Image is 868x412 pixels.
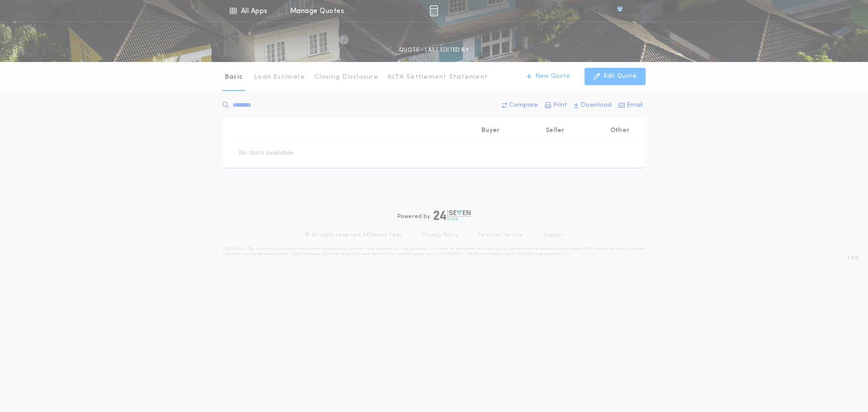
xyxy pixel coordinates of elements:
[434,210,471,221] img: logo
[399,46,469,55] p: QUOTE - LAST EDITED BY
[542,97,570,114] button: Print
[627,101,643,110] p: Email
[535,72,570,81] p: New Quote
[387,73,488,82] p: ALTA Settlement Statement
[580,101,612,110] p: Download
[847,254,859,262] span: 3.8.0
[231,142,301,165] td: No data available
[509,101,538,110] p: Compare
[543,232,563,239] a: Support
[481,126,500,135] p: Buyer
[254,73,305,82] p: Loan Estimate
[585,68,646,85] button: Edit Quote
[422,232,458,239] a: Privacy Policy
[429,5,438,16] img: img
[225,73,243,82] p: Basic
[517,68,579,85] button: New Quote
[397,210,471,221] div: Powered by
[314,73,378,82] p: Closing Disclosure
[499,97,541,114] button: Compare
[604,72,637,81] p: Edit Quote
[546,126,565,135] p: Seller
[435,252,480,256] a: [URL][DOMAIN_NAME]
[305,232,402,239] p: © All rights reserved. 24|Seven Fees
[601,6,639,15] img: vs-icon
[553,101,567,110] p: Print
[610,126,629,135] p: Other
[616,97,646,114] button: Email
[571,97,614,114] button: Download
[478,232,523,239] a: Terms of Service
[222,246,646,257] p: DISCLAIMER: This estimate is provided for informational purposes only. 24|Seven Fees, a product o...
